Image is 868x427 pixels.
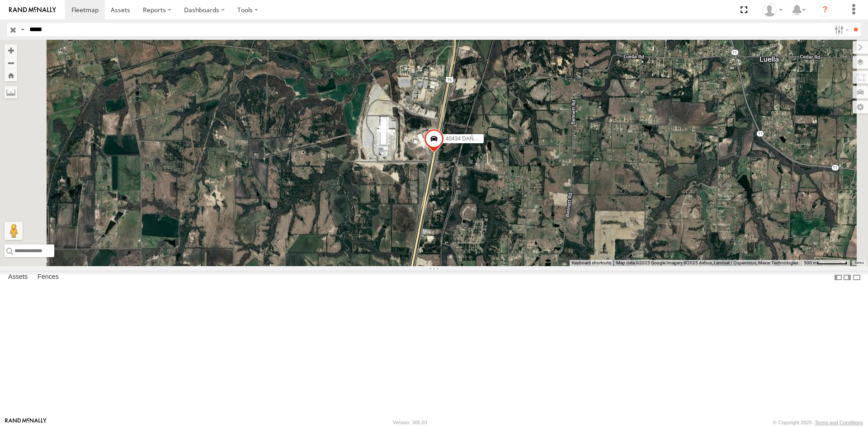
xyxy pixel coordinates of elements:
[853,101,868,113] label: Map Settings
[5,418,47,427] a: Visit our Website
[815,420,863,425] a: Terms and Conditions
[773,420,863,425] div: © Copyright 2025 -
[834,271,843,284] label: Dock Summary Table to the Left
[831,23,850,36] label: Search Filter Options
[5,44,17,56] button: Zoom in
[843,271,852,284] label: Dock Summary Table to the Right
[5,86,17,99] label: Measure
[5,56,17,69] button: Zoom out
[5,69,17,81] button: Zoom Home
[33,271,63,284] label: Fences
[9,7,56,13] img: rand-logo.svg
[393,420,427,425] div: Version: 305.03
[804,260,817,265] span: 500 m
[801,260,850,266] button: Map Scale: 500 m per 63 pixels
[572,260,611,266] button: Keyboard shortcuts
[4,271,32,284] label: Assets
[818,3,832,17] i: ?
[616,260,798,265] span: Map data ©2025 Google Imagery ©2025 Airbus, Landsat / Copernicus, Maxar Technologies
[446,136,486,142] span: 40434 DAÑADO
[759,3,786,17] div: Carlos Ortiz
[852,271,861,284] label: Hide Summary Table
[854,261,864,265] a: Terms
[5,222,23,240] button: Drag Pegman onto the map to open Street View
[19,23,26,36] label: Search Query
